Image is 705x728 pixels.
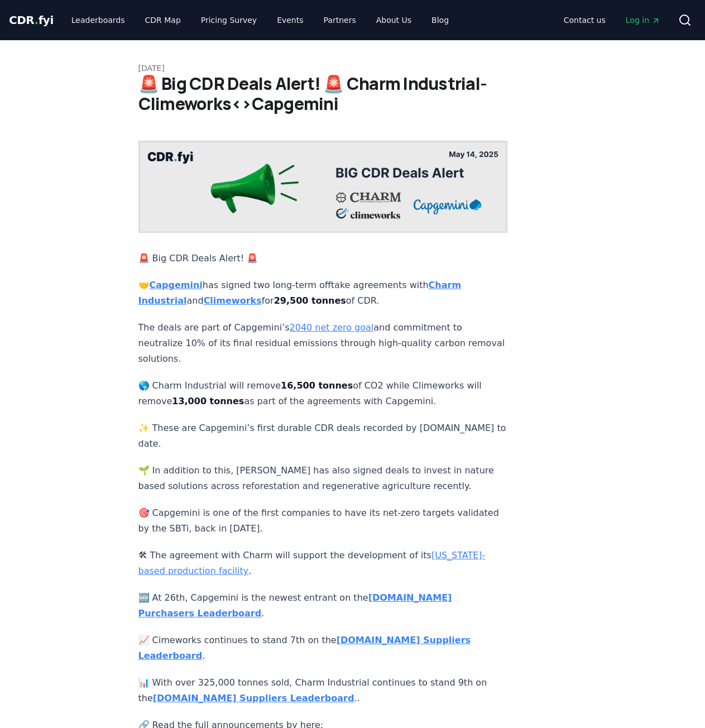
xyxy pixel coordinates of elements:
a: Leaderboards [63,10,134,30]
p: 🚨 Big CDR Deals Alert! 🚨 [138,251,508,266]
a: Log in [617,10,669,30]
p: 🎯 Capgemini is one of the first companies to have its net-zero targets validated by the SBTi, bac... [138,505,508,537]
img: blog post image [138,141,508,233]
p: The deals are part of Capgemini’s and commitment to neutralize 10% of its final residual emission... [138,320,508,367]
a: Events [268,10,312,30]
nav: Main [555,10,669,30]
a: Climeworks [204,295,262,306]
a: Contact us [555,10,615,30]
strong: 13,000 tonnes [172,396,244,406]
p: 🤝 has signed two long-term offtake agreements with and for of CDR. [138,277,508,309]
p: 🆕 At 26th, Capgemini is the newest entrant on the . [138,590,508,621]
a: Blog [423,10,458,30]
a: CDR.fyi [9,12,54,28]
a: Partners [315,10,365,30]
span: Log in [626,15,660,26]
a: CDR Map [136,10,190,30]
p: 🌱 In addition to this, [PERSON_NAME] has also signed deals to invest in nature based solutions ac... [138,463,508,494]
p: 📊 With over 325,000 tonnes sold, Charm Industrial continues to stand 9th on the .. [138,675,508,706]
p: ✨ These are Capgemini’s first durable CDR deals recorded by [DOMAIN_NAME] to date. [138,420,508,452]
a: Pricing Survey [192,10,266,30]
strong: 29,500 tonnes [274,295,346,306]
p: 🛠 The agreement with Charm will support the development of its . [138,548,508,579]
nav: Main [63,10,458,30]
h1: 🚨 Big CDR Deals Alert! 🚨 Charm Industrial-Climeworks<>Capgemini [138,74,567,114]
p: 📈 Cimeworks continues to stand 7th on the . [138,633,508,664]
a: Capgemini [150,280,203,290]
p: [DATE] [138,63,567,74]
span: . [35,13,39,27]
strong: 16,500 tonnes [281,380,353,391]
span: CDR fyi [9,13,54,27]
p: 🌎 Charm Industrial will remove of CO2 while Climeworks will remove as part of the agreements with... [138,378,508,409]
a: [DOMAIN_NAME] Suppliers Leaderboard [153,693,354,703]
a: About Us [367,10,420,30]
a: 2040 net zero goal [290,322,374,333]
